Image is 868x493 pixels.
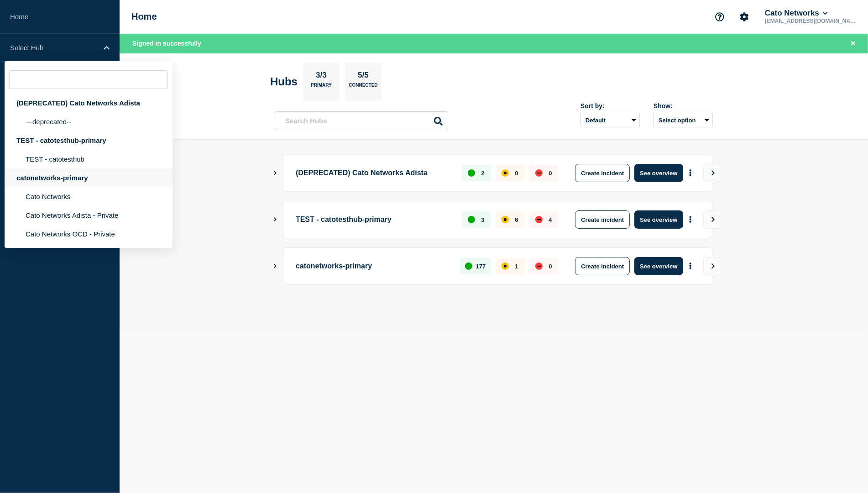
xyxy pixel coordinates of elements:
[5,112,173,131] li: ---deprecated--
[735,7,754,26] button: Account settings
[311,83,332,92] p: Primary
[275,111,448,130] input: Search Hubs
[5,168,173,187] div: catonetworks-primary
[5,150,173,168] li: TEST - catotesthub
[273,216,277,223] button: Show Connected Hubs
[313,71,330,83] p: 3/3
[763,9,830,18] button: Cato Networks
[131,11,157,22] h1: Home
[685,258,696,275] button: More actions
[549,170,552,177] p: 0
[515,216,518,223] p: 6
[273,263,277,270] button: Show Connected Hubs
[580,102,640,110] div: Sort by:
[703,210,722,229] button: View
[355,71,372,83] p: 5/5
[703,164,722,182] button: View
[535,262,543,270] div: down
[132,40,201,47] span: Signed in successfully
[847,38,859,49] button: Close banner
[634,164,683,182] button: See overview
[703,257,722,275] button: View
[468,216,475,223] div: up
[685,165,696,182] button: More actions
[5,225,173,243] li: Cato Networks OCD - Private
[575,257,630,275] button: Create incident
[476,263,486,270] p: 177
[296,257,450,275] p: catonetworks-primary
[296,210,451,229] p: TEST - catotesthub-primary
[515,263,518,270] p: 1
[654,102,713,110] div: Show:
[5,94,173,112] div: (DEPRECATED) Cato Networks Adista
[535,216,543,223] div: down
[465,262,472,270] div: up
[481,216,484,223] p: 3
[549,263,552,270] p: 0
[10,44,98,52] p: Select Hub
[634,210,683,229] button: See overview
[634,257,683,275] button: See overview
[654,113,713,127] button: Select option
[763,18,858,24] p: [EMAIL_ADDRESS][DOMAIN_NAME]
[502,262,509,270] div: affected
[5,131,173,150] div: TEST - catotesthub-primary
[502,216,509,223] div: affected
[549,216,552,223] p: 4
[502,169,509,177] div: affected
[685,211,696,228] button: More actions
[349,83,377,92] p: Connected
[296,164,451,182] p: (DEPRECATED) Cato Networks Adista
[580,113,640,127] select: Sort by
[481,170,484,177] p: 2
[575,164,630,182] button: Create incident
[5,187,173,206] li: Cato Networks
[575,210,630,229] button: Create incident
[535,169,543,177] div: down
[468,169,475,177] div: up
[5,206,173,225] li: Cato Networks Adista - Private
[515,170,518,177] p: 0
[710,7,729,26] button: Support
[273,170,277,177] button: Show Connected Hubs
[270,75,298,88] h2: Hubs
